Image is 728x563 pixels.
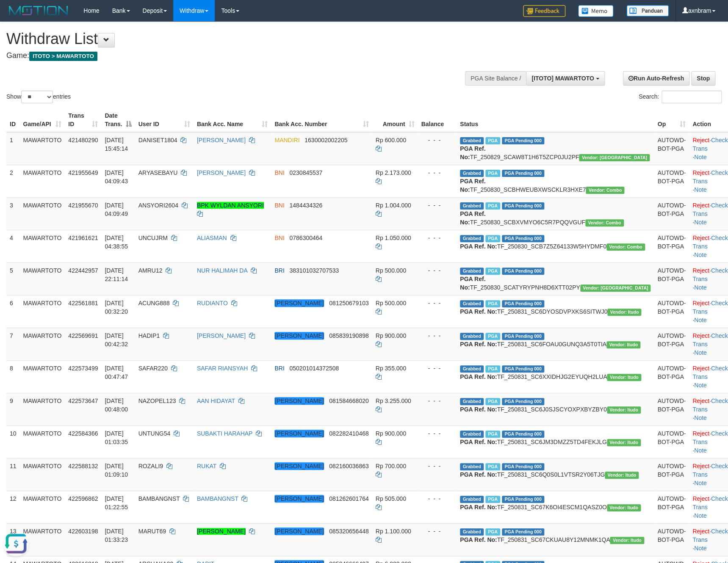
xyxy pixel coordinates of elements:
[289,169,322,176] span: Copy 0230845537 to clipboard
[692,397,709,404] a: Reject
[692,430,709,437] a: Reject
[274,332,324,339] em: [PERSON_NAME]
[692,463,728,478] a: Check Trans
[329,332,368,339] span: Copy 085839190898 to clipboard
[105,332,128,348] span: [DATE] 00:42:32
[460,210,485,226] b: PGA Ref. No:
[138,365,168,372] span: SAFAR220
[485,268,500,275] span: Marked by axnriski
[376,300,406,306] span: Rp 500.000
[457,165,654,197] td: TF_250830_SCBHWEUBXWSCKLR3HXE7
[460,365,484,373] span: Grabbed
[457,360,654,393] td: TF_250831_SC6XXIDHJG2EYUQH2LUA
[138,430,170,437] span: UNTUNG54
[694,317,707,323] a: Note
[457,523,654,556] td: TF_250831_SC67CKUAU8Y12MNMK1QA
[694,349,707,356] a: Note
[654,523,689,556] td: AUTOWD-BOT-PGA
[485,528,500,535] span: Marked by axnjistel
[526,71,604,86] button: [ITOTO] MAWARTOTO
[274,235,284,241] span: BNI
[460,431,484,438] span: Grabbed
[68,365,98,372] span: 422573499
[197,528,246,535] a: [PERSON_NAME]
[523,5,565,17] img: Feedback.jpg
[20,328,65,360] td: MAWARTOTO
[460,406,497,413] b: PGA Ref. No:
[197,332,246,339] a: [PERSON_NAME]
[418,108,457,132] th: Balance
[654,262,689,295] td: AUTOWD-BOT-PGA
[274,397,324,405] em: [PERSON_NAME]
[639,91,722,103] label: Search:
[421,168,453,177] div: - - -
[607,406,641,414] span: Vendor URL: https://secure6.1velocity.biz
[626,5,669,17] img: panduan.png
[197,202,264,209] a: BPK WYLDAN ANSYORI
[502,528,544,535] span: PGA Pending
[105,397,128,413] span: [DATE] 00:48:00
[329,528,368,535] span: Copy 085320656448 to clipboard
[460,170,484,177] span: Grabbed
[485,170,500,177] span: Marked by axnjistel
[692,397,728,413] a: Check Trans
[274,299,324,307] em: [PERSON_NAME]
[692,137,709,144] a: Reject
[68,463,98,469] span: 422588132
[585,219,624,226] span: Vendor URL: https://secure11.1velocity.biz
[485,300,500,307] span: Marked by axnjistel
[20,262,65,295] td: MAWARTOTO
[692,267,728,282] a: Check Trans
[376,463,406,469] span: Rp 700.000
[460,300,484,307] span: Grabbed
[372,108,418,132] th: Amount: activate to sort column ascending
[68,528,98,535] span: 422603198
[502,170,544,177] span: PGA Pending
[138,235,168,241] span: UNCUJRM
[376,202,411,209] span: Rp 1.004.000
[6,523,20,556] td: 13
[691,71,715,86] a: Stop
[460,463,484,470] span: Grabbed
[138,202,178,209] span: ANSYORI2604
[460,145,485,160] b: PGA Ref. No:
[376,332,406,339] span: Rp 900.000
[694,186,707,193] a: Note
[460,471,497,478] b: PGA Ref. No:
[502,235,544,242] span: PGA Pending
[197,463,216,469] a: RUKAT
[274,267,284,274] span: BRI
[20,108,65,132] th: Game/API: activate to sort column ascending
[329,397,368,404] span: Copy 081584668020 to clipboard
[692,528,709,535] a: Reject
[694,512,707,519] a: Note
[460,137,484,144] span: Grabbed
[502,202,544,210] span: PGA Pending
[605,472,639,479] span: Vendor URL: https://secure6.1velocity.biz
[329,430,368,437] span: Copy 082282410468 to clipboard
[6,458,20,491] td: 11
[376,169,411,176] span: Rp 2.173.000
[6,30,477,47] h1: Withdraw List
[68,495,98,502] span: 422596862
[692,300,728,315] a: Check Trans
[457,108,654,132] th: Status
[376,137,406,144] span: Rp 600.000
[20,523,65,556] td: MAWARTOTO
[68,430,98,437] span: 422584366
[692,495,709,502] a: Reject
[607,439,641,446] span: Vendor URL: https://secure6.1velocity.biz
[274,137,299,144] span: MANDIRI
[607,309,641,316] span: Vendor URL: https://secure6.1velocity.biz
[6,165,20,197] td: 2
[502,431,544,438] span: PGA Pending
[105,528,128,543] span: [DATE] 01:33:23
[274,527,324,535] em: [PERSON_NAME]
[460,308,497,315] b: PGA Ref. No:
[578,5,614,17] img: Button%20Memo.svg
[502,333,544,340] span: PGA Pending
[138,267,163,274] span: AMRU12
[421,462,453,470] div: - - -
[485,202,500,210] span: Marked by axnjistel
[421,429,453,438] div: - - -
